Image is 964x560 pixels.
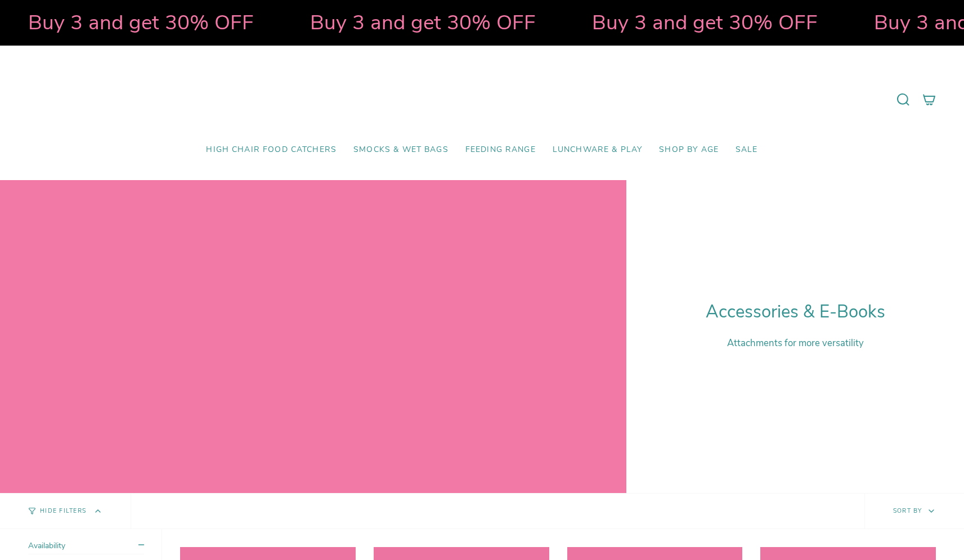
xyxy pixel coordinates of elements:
[706,337,885,350] p: Attachments for more versatility
[893,507,922,515] span: Sort by
[385,62,579,137] a: Mumma’s Little Helpers
[727,137,766,163] a: SALE
[345,137,457,163] a: Smocks & Wet Bags
[592,8,818,37] strong: Buy 3 and get 30% OFF
[198,137,345,163] a: High Chair Food Catchers
[736,145,758,155] span: SALE
[706,302,885,322] h1: Accessories & E-Books
[864,494,964,528] button: Sort by
[651,137,727,163] a: Shop by Age
[465,145,536,155] span: Feeding Range
[28,540,144,554] summary: Availability
[353,145,449,155] span: Smocks & Wet Bags
[28,8,254,37] strong: Buy 3 and get 30% OFF
[659,145,719,155] span: Shop by Age
[28,540,65,551] span: Availability
[206,145,337,155] span: High Chair Food Catchers
[40,508,86,514] span: Hide Filters
[553,145,642,155] span: Lunchware & Play
[544,137,651,163] a: Lunchware & Play
[310,8,536,37] strong: Buy 3 and get 30% OFF
[457,137,544,163] a: Feeding Range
